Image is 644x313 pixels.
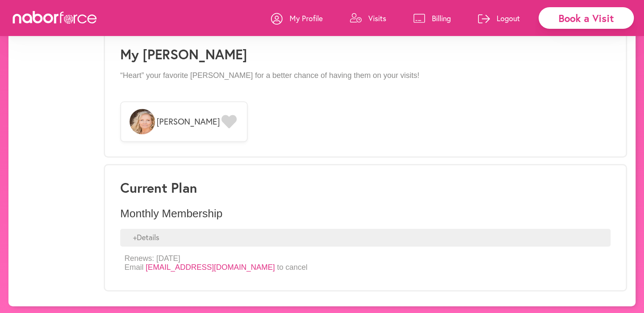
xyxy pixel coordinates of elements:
span: [PERSON_NAME] [157,116,220,127]
p: My Profile [290,13,323,23]
h1: My [PERSON_NAME] [120,46,611,62]
p: Visits [368,13,386,23]
img: USI2Xt0vRPq3uxBmvtDO [130,109,155,134]
p: Billing [432,13,451,23]
a: [EMAIL_ADDRESS][DOMAIN_NAME] [146,263,275,271]
p: Logout [497,13,520,23]
div: + Details [120,229,611,247]
p: Renews: [DATE] Email to cancel [124,254,307,272]
h3: Current Plan [120,180,611,196]
a: Visits [350,6,386,31]
p: Monthly Membership [120,207,611,220]
a: My Profile [271,6,323,31]
a: Logout [478,6,520,31]
div: Book a Visit [539,7,634,29]
p: “Heart” your favorite [PERSON_NAME] for a better chance of having them on your visits! [120,71,611,80]
a: Billing [413,6,451,31]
